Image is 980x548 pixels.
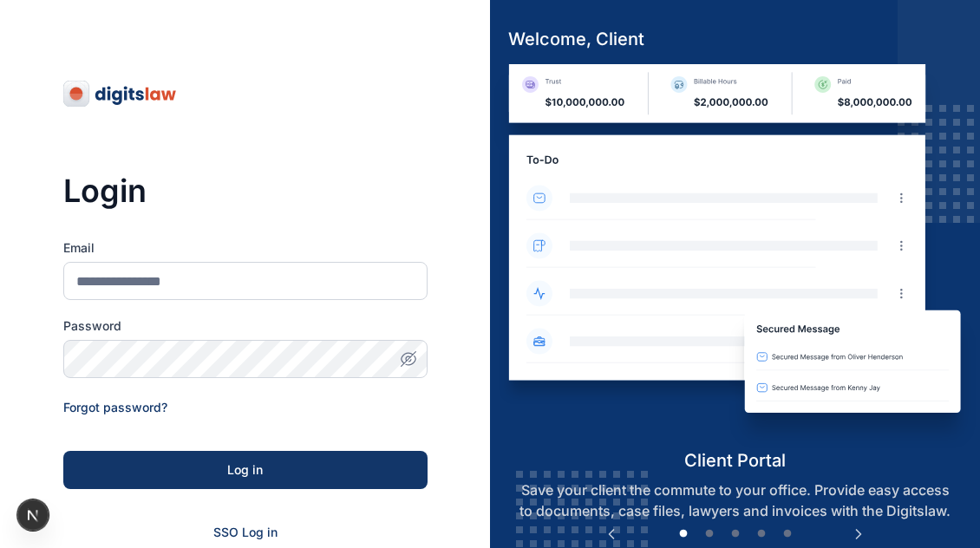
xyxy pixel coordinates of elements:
button: 4 [753,525,770,543]
button: Next [850,525,867,543]
img: client-portal [494,64,976,448]
button: Log in [63,451,428,489]
label: Email [63,239,428,257]
button: 3 [727,525,744,543]
button: 1 [675,525,692,543]
h3: Login [63,173,428,208]
h5: welcome, client [494,27,976,51]
div: Log in [91,461,400,479]
a: SSO Log in [213,525,278,539]
p: Save your client the commute to your office. Provide easy access to documents, case files, lawyer... [494,479,976,521]
a: Forgot password? [63,400,167,414]
img: digitslaw-logo [63,80,178,108]
button: 2 [701,525,718,543]
h5: client portal [494,448,976,473]
button: Previous [603,525,620,543]
label: Password [63,317,428,335]
button: 5 [779,525,796,543]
